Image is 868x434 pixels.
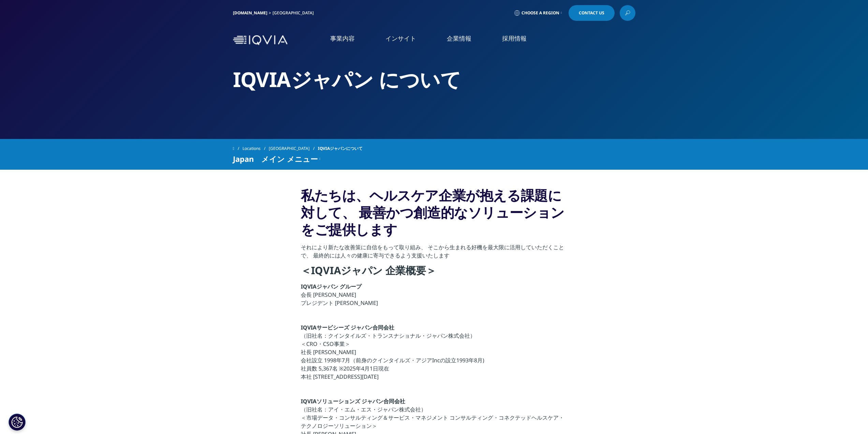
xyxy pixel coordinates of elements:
a: 事業内容 [330,34,355,43]
div: [GEOGRAPHIC_DATA] [273,10,317,16]
span: Japan メイン メニュー [233,155,318,163]
a: インサイト [385,34,416,43]
a: [GEOGRAPHIC_DATA] [269,142,318,155]
nav: Primary [290,24,635,56]
h3: 私たちは、ヘルスケア企業が抱える課題に対して、 最善かつ創造的なソリューションをご提供します [301,187,567,243]
strong: IQVIAジャパン グループ [301,283,362,290]
strong: IQVIAソリューションズ ジャパン合同会社 [301,397,405,405]
a: Locations [242,142,269,155]
span: Contact Us [579,11,604,15]
button: Cookie 設定 [9,414,26,431]
p: （旧社名：クインタイルズ・トランスナショナル・ジャパン株式会社） ＜CRO・CSO事業＞ 社長 [PERSON_NAME] 会社設立 1998年7月（前身のクインタイルズ・アジアIncの設立19... [301,323,567,385]
strong: IQVIAサービシーズ ジャパン合同会社 [301,324,394,331]
h2: IQVIAジャパン について [233,67,635,92]
a: 企業情報 [447,34,471,43]
span: IQVIAジャパンについて [318,142,363,155]
a: Contact Us [569,5,615,21]
a: [DOMAIN_NAME] [233,10,267,16]
span: Choose a Region [521,10,559,16]
p: 会長 [PERSON_NAME] プレジデント [PERSON_NAME] [301,282,567,311]
a: 採用情報 [502,34,527,43]
h4: ＜IQVIAジャパン 企業概要＞ [301,264,567,282]
p: それにより新たな改善策に自信をもって取り組み、 そこから生まれる好機を最大限に活用していただくことで、 最終的には人々の健康に寄与できるよう支援いたします [301,243,567,264]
